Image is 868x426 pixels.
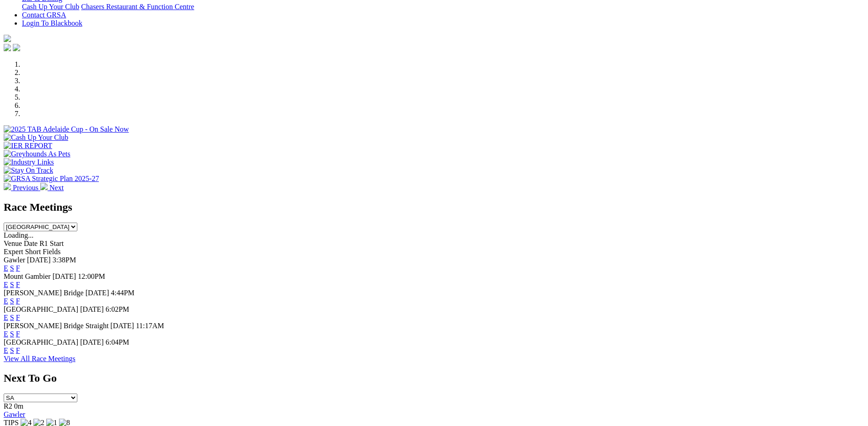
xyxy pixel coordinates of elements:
img: Industry Links [4,158,54,166]
a: Gawler [4,410,25,418]
img: chevron-right-pager-white.svg [40,183,48,190]
a: Contact GRSA [22,11,66,19]
a: Cash Up Your Club [22,3,79,11]
a: F [16,281,20,288]
span: 6:04PM [106,338,129,346]
span: Previous [13,184,38,192]
span: 3:38PM [53,256,76,264]
a: S [10,264,14,272]
a: S [10,297,14,305]
span: R1 Start [39,240,64,247]
span: [DATE] [53,272,76,280]
a: F [16,330,20,338]
span: Fields [43,248,60,256]
a: View All Race Meetings [4,355,75,362]
a: F [16,297,20,305]
a: E [4,330,8,338]
span: Gawler [4,256,25,264]
img: GRSA Strategic Plan 2025-27 [4,175,99,183]
a: E [4,264,8,272]
img: twitter.svg [13,44,20,51]
a: Previous [4,184,40,192]
img: Greyhounds As Pets [4,150,70,158]
span: [DATE] [110,322,134,330]
a: S [10,346,14,354]
a: F [16,314,20,321]
a: Next [40,184,64,192]
span: [GEOGRAPHIC_DATA] [4,338,78,346]
img: logo-grsa-white.png [4,35,11,42]
span: [DATE] [86,289,109,297]
a: E [4,297,8,305]
span: Mount Gambier [4,272,51,280]
a: E [4,281,8,288]
span: [DATE] [80,338,104,346]
span: 12:00PM [78,272,105,280]
img: facebook.svg [4,44,11,51]
span: 4:44PM [111,289,135,297]
span: [GEOGRAPHIC_DATA] [4,305,78,313]
a: S [10,281,14,288]
img: 2025 TAB Adelaide Cup - On Sale Now [4,125,129,133]
span: [DATE] [80,305,104,313]
a: Chasers Restaurant & Function Centre [81,3,194,11]
img: Cash Up Your Club [4,133,68,142]
span: R2 [4,402,12,410]
span: 6:02PM [106,305,129,313]
span: 11:17AM [136,322,164,330]
span: Short [25,248,41,256]
span: Expert [4,248,23,256]
a: E [4,314,8,321]
div: Bar & Dining [22,3,864,11]
span: Venue [4,240,22,247]
a: S [10,330,14,338]
span: [PERSON_NAME] Bridge Straight [4,322,108,330]
img: chevron-left-pager-white.svg [4,183,11,190]
a: Login To Blackbook [22,19,82,27]
span: Date [24,240,38,247]
span: Next [49,184,64,192]
span: 0m [14,402,23,410]
img: Stay On Track [4,166,53,175]
h2: Race Meetings [4,201,864,213]
span: [DATE] [27,256,51,264]
span: Loading... [4,231,33,239]
a: F [16,264,20,272]
a: S [10,314,14,321]
img: IER REPORT [4,142,52,150]
a: F [16,346,20,354]
a: E [4,346,8,354]
span: [PERSON_NAME] Bridge [4,289,84,297]
h2: Next To Go [4,372,864,384]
